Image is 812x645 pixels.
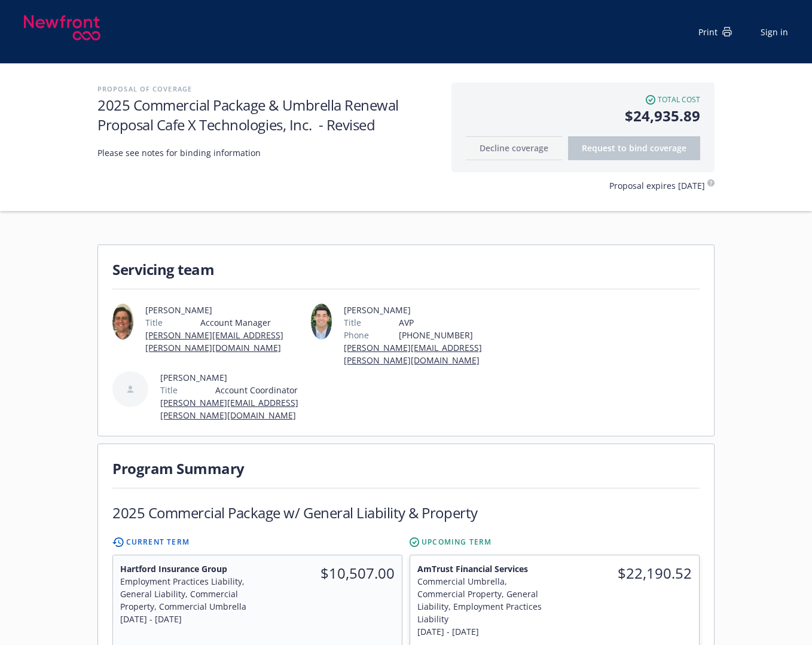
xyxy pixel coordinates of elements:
span: [PHONE_NUMBER] [399,329,505,341]
div: Commercial Umbrella, Commercial Property, General Liability, Employment Practices Liability [417,575,548,625]
span: Total cost [658,94,700,105]
button: Request to bindcoverage [568,136,700,160]
span: coverage [650,142,686,154]
span: $22,190.52 [562,563,692,584]
span: Current Term [126,537,190,548]
h1: Servicing team [112,259,700,279]
div: [DATE] - [DATE] [120,613,251,625]
span: Title [160,384,178,396]
h1: 2025 Commercial Package w/ General Liability & Property [112,503,478,522]
span: Title [344,316,361,329]
a: [PERSON_NAME][EMAIL_ADDRESS][PERSON_NAME][DOMAIN_NAME] [160,397,298,421]
span: $24,935.89 [466,105,700,127]
div: Print [698,26,732,38]
a: [PERSON_NAME][EMAIL_ADDRESS][PERSON_NAME][DOMAIN_NAME] [145,329,283,353]
span: Account Coordinator [215,384,306,396]
span: [PERSON_NAME] [344,304,505,316]
h1: Program Summary [112,458,700,478]
span: Decline coverage [480,142,548,154]
a: Sign in [761,26,788,38]
span: Phone [344,329,369,341]
span: Account Manager [200,316,306,329]
span: AVP [399,316,505,329]
h1: 2025 Commercial Package & Umbrella Renewal Proposal Cafe X Technologies, Inc. - Revised [97,95,439,134]
span: AmTrust Financial Services [417,563,548,575]
img: employee photo [112,304,133,340]
span: Request to bind [582,142,686,154]
span: Proposal expires [DATE] [609,179,705,192]
span: [PERSON_NAME] [160,371,306,384]
div: Employment Practices Liability, General Liability, Commercial Property, Commercial Umbrella [120,575,251,613]
a: [PERSON_NAME][EMAIL_ADDRESS][PERSON_NAME][DOMAIN_NAME] [344,342,482,366]
span: $10,507.00 [265,563,395,584]
img: employee photo [311,304,332,340]
h2: Proposal of coverage [97,82,439,95]
button: Decline coverage [466,136,562,160]
span: Please see notes for binding information [97,146,396,159]
div: [DATE] - [DATE] [417,625,548,638]
span: [PERSON_NAME] [145,304,306,316]
span: Title [145,316,163,329]
span: Hartford Insurance Group [120,563,251,575]
span: Upcoming Term [422,537,492,548]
